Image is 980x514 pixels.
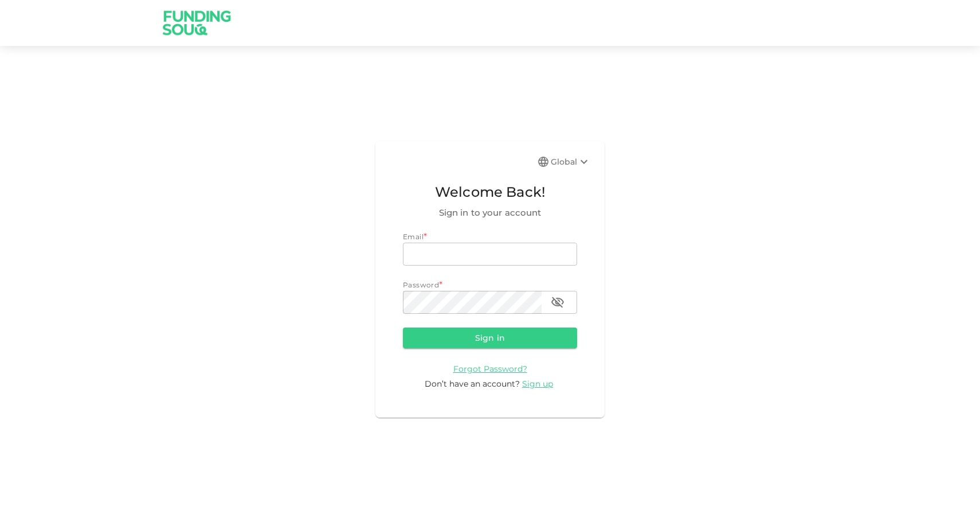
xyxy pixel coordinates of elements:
[403,281,439,289] span: Password
[403,328,577,348] button: Sign in
[403,232,424,241] span: Email
[425,379,520,389] span: Don’t have an account?
[522,379,553,389] span: Sign up
[403,181,577,203] span: Welcome Back!
[453,364,527,374] span: Forgot Password?
[403,243,577,266] input: email
[403,206,577,220] span: Sign in to your account
[403,291,542,314] input: password
[453,363,527,374] a: Forgot Password?
[551,155,591,169] div: Global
